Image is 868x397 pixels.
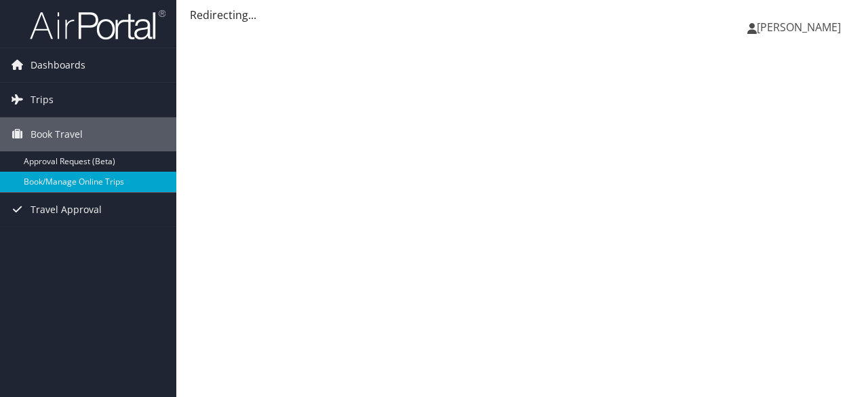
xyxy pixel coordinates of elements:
img: airportal-logo.png [30,9,165,41]
span: Book Travel [31,117,83,151]
span: Travel Approval [31,193,102,227]
a: [PERSON_NAME] [747,7,854,48]
span: Trips [31,83,54,117]
div: Redirecting... [190,7,854,23]
span: Dashboards [31,48,85,82]
span: [PERSON_NAME] [757,20,841,35]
